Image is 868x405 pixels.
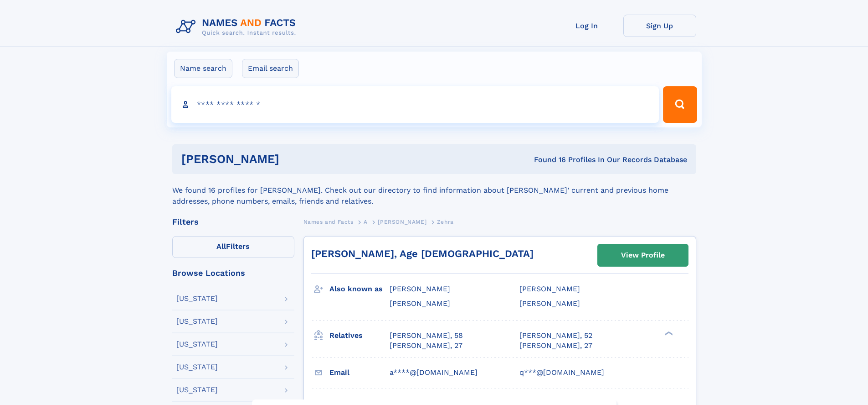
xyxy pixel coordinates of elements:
div: Browse Locations [172,269,294,277]
div: Found 16 Profiles In Our Records Database [406,155,687,165]
span: [PERSON_NAME] [519,299,580,308]
span: [PERSON_NAME] [390,299,450,308]
label: Filters [172,236,294,258]
a: [PERSON_NAME] [378,216,426,227]
div: [US_STATE] [176,318,218,325]
img: Logo Names and Facts [172,15,303,39]
button: Search Button [663,86,697,123]
label: Email search [242,59,299,78]
div: View Profile [621,245,665,266]
h1: [PERSON_NAME] [181,153,407,165]
a: Log In [550,15,623,37]
a: View Profile [598,244,688,266]
div: [US_STATE] [176,363,218,371]
div: We found 16 profiles for [PERSON_NAME]. Check out our directory to find information about [PERSON... [172,174,696,207]
a: [PERSON_NAME], Age [DEMOGRAPHIC_DATA] [311,248,534,259]
div: [US_STATE] [176,295,218,302]
a: Sign Up [623,15,696,37]
input: search input [171,86,659,123]
span: q***@[DOMAIN_NAME] [519,368,604,377]
div: ❯ [663,330,673,336]
div: [US_STATE] [176,341,218,348]
span: [PERSON_NAME] [519,284,580,293]
a: A [364,216,368,227]
h3: Relatives [329,328,390,343]
a: [PERSON_NAME], 58 [390,331,463,341]
div: [US_STATE] [176,386,218,394]
span: Zehra [437,219,454,225]
a: [PERSON_NAME], 27 [390,341,462,351]
span: All [216,242,226,251]
h3: Email [329,365,390,380]
div: Filters [172,218,294,226]
a: [PERSON_NAME], 52 [519,331,592,341]
span: A [364,219,368,225]
label: Name search [174,59,232,78]
a: Names and Facts [303,216,354,227]
span: [PERSON_NAME] [390,284,450,293]
a: [PERSON_NAME], 27 [519,341,592,351]
span: [PERSON_NAME] [378,219,426,225]
h3: Also known as [329,281,390,297]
